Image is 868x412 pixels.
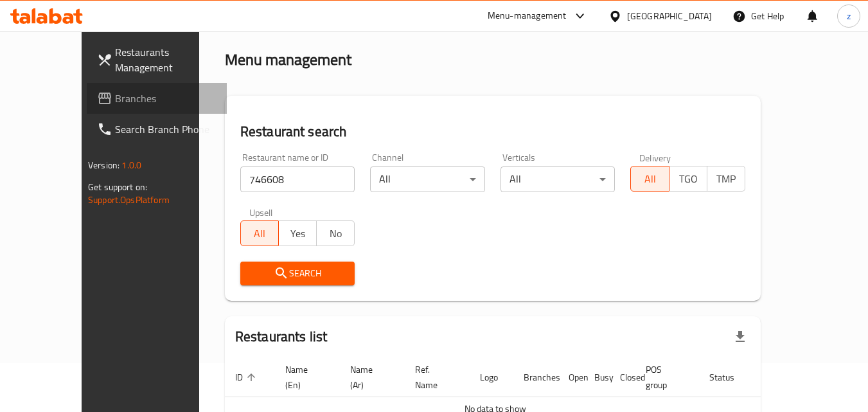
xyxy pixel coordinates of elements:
a: Support.OpsPlatform [88,192,170,208]
span: Get support on: [88,179,147,195]
button: TMP [707,166,745,192]
button: All [630,166,669,192]
div: Export file [725,321,756,352]
div: Menu-management [488,8,567,24]
a: Branches [87,83,227,114]
th: Logo [470,358,513,397]
span: Restaurants Management [115,44,217,75]
span: Version: [88,157,120,174]
button: All [240,220,279,246]
button: No [316,220,355,246]
span: Status [709,370,751,385]
span: Branches [115,91,217,106]
div: [GEOGRAPHIC_DATA] [627,9,712,23]
input: Search for restaurant name or ID.. [240,166,355,192]
span: Name (Ar) [350,362,389,393]
h2: Menu management [225,49,351,70]
label: Delivery [639,153,671,162]
span: POS group [646,362,684,393]
span: No [322,224,350,243]
div: All [500,166,616,192]
label: Upsell [249,208,273,217]
button: TGO [669,166,707,192]
h2: Restaurants list [235,327,327,346]
span: Name (En) [285,362,324,393]
span: TGO [675,170,702,188]
span: Yes [284,224,312,243]
span: Search Branch Phone [115,121,217,137]
span: All [636,170,664,188]
span: TMP [713,170,740,188]
span: All [246,224,274,243]
h2: Restaurant search [240,122,745,141]
button: Yes [278,220,317,246]
span: z [847,9,851,23]
a: Search Branch Phone [87,114,227,145]
th: Busy [584,358,610,397]
th: Branches [513,358,558,397]
span: Ref. Name [415,362,454,393]
th: Open [558,358,584,397]
div: All [370,166,485,192]
th: Closed [610,358,635,397]
button: Search [240,262,355,285]
span: 1.0.0 [121,157,141,174]
a: Restaurants Management [87,37,227,83]
span: ID [235,370,260,385]
span: Search [251,265,345,282]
